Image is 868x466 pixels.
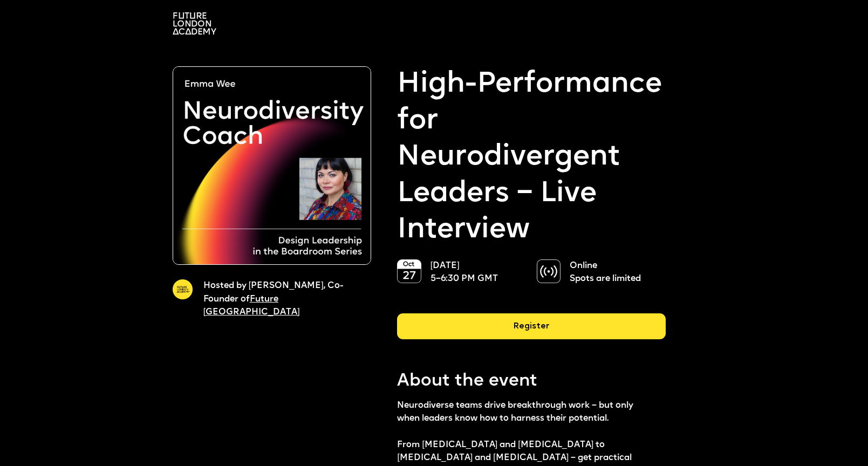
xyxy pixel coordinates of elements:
[397,369,665,394] p: About the event
[397,66,665,249] strong: High-Performance for Neurodivergent Leaders – Live Interview
[430,259,517,285] p: [DATE] 5–6:30 PM GMT
[397,313,665,339] div: Register
[173,279,193,299] img: A yellow circle with Future London Academy logo
[570,259,656,285] p: Online Spots are limited
[173,12,216,35] img: A logo saying in 3 lines: Future London Academy
[203,295,300,317] a: Future [GEOGRAPHIC_DATA]
[203,279,354,318] p: Hosted by [PERSON_NAME], Co-Founder of
[397,313,665,348] a: Register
